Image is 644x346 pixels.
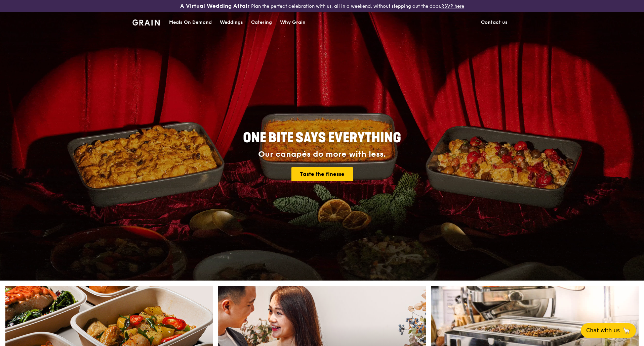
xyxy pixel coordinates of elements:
[169,12,212,33] div: Meals On Demand
[132,19,160,26] img: Grain
[280,12,306,33] div: Why Grain
[243,130,401,146] span: ONE BITE SAYS EVERYTHING
[291,167,353,181] a: Taste the finesse
[180,3,250,9] h3: A Virtual Wedding Affair
[128,3,516,9] div: Plan the perfect celebration with us, all in a weekend, without stepping out the door.
[201,150,443,159] div: Our canapés do more with less.
[622,327,631,335] span: 🦙
[441,3,464,9] a: RSVP here
[216,12,247,33] a: Weddings
[132,12,160,32] a: GrainGrain
[251,12,272,33] div: Catering
[220,12,243,33] div: Weddings
[247,12,276,33] a: Catering
[586,327,620,335] span: Chat with us
[477,12,512,33] a: Contact us
[581,323,636,338] button: Chat with us🦙
[276,12,310,33] a: Why Grain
